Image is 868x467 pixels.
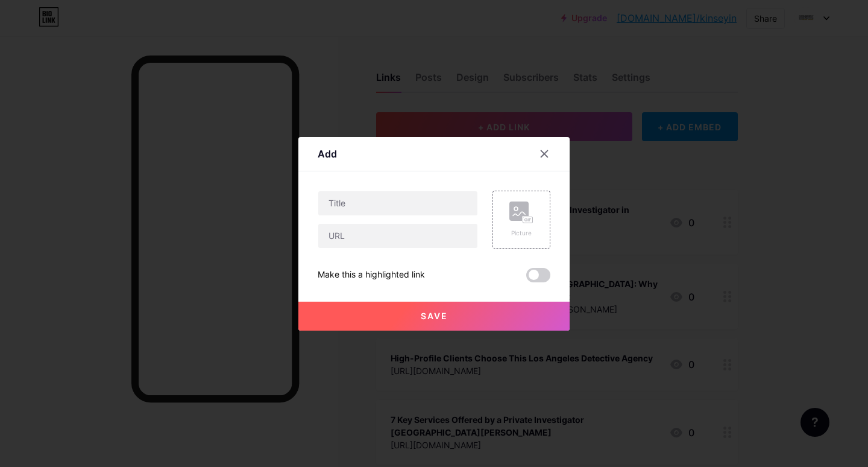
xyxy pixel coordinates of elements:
[318,147,337,161] div: Add
[318,224,477,248] input: URL
[318,268,425,282] div: Make this a highlighted link
[298,302,570,331] button: Save
[318,191,477,215] input: Title
[509,229,533,238] div: Picture
[421,311,448,321] span: Save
